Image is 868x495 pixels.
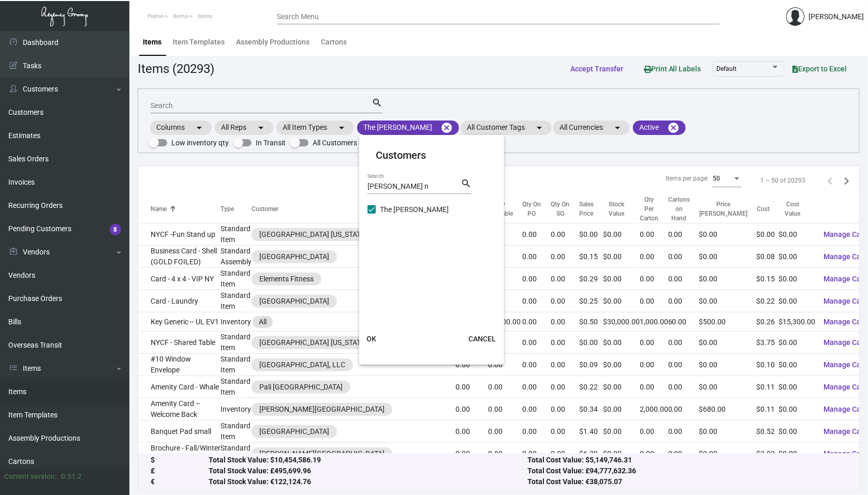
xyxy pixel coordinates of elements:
[61,471,82,482] div: 0.51.2
[380,203,449,216] span: The [PERSON_NAME]
[376,147,488,163] mat-card-title: Customers
[355,329,388,348] button: OK
[367,335,377,343] span: OK
[4,471,57,482] div: Current version:
[468,335,496,343] span: CANCEL
[460,329,504,348] button: CANCEL
[461,177,472,190] mat-icon: search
